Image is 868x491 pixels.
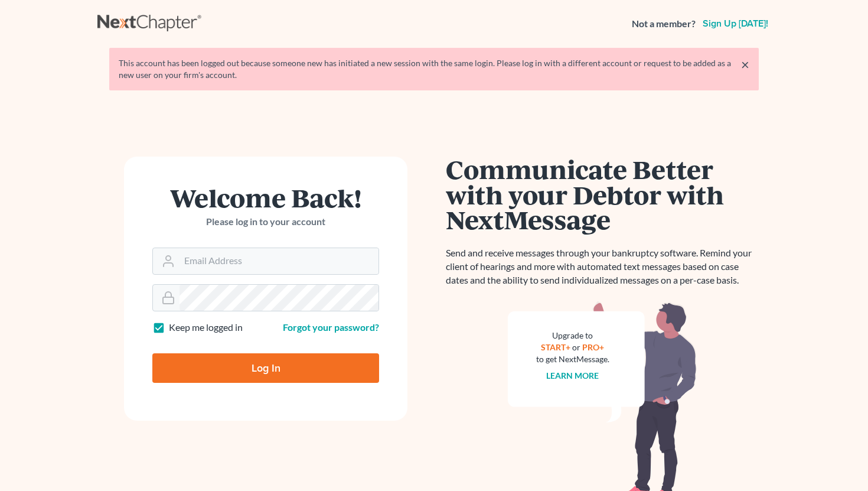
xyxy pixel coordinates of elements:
[119,57,749,81] div: This account has been logged out because someone new has initiated a new session with the same lo...
[573,342,581,352] span: or
[583,342,605,352] a: PRO+
[152,185,379,210] h1: Welcome Back!
[541,342,571,352] a: START+
[152,215,379,229] p: Please log in to your account
[283,321,379,333] a: Forgot your password?
[632,17,696,31] strong: Not a member?
[180,248,378,274] input: Email Address
[169,321,243,334] label: Keep me logged in
[446,246,759,287] p: Send and receive messages through your bankruptcy software. Remind your client of hearings and mo...
[536,353,609,365] div: to get NextMessage.
[741,57,749,71] a: ×
[446,157,759,232] h1: Communicate Better with your Debtor with NextMessage
[536,330,609,342] div: Upgrade to
[152,353,379,383] input: Log In
[547,370,599,381] a: Learn more
[700,19,771,28] a: Sign up [DATE]!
